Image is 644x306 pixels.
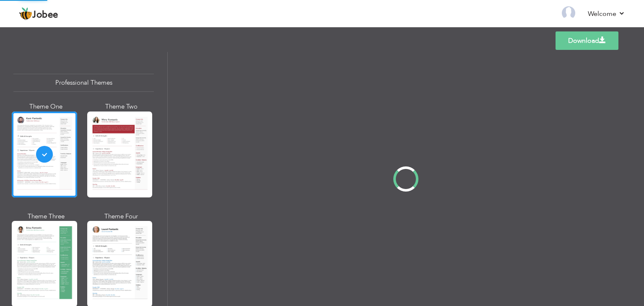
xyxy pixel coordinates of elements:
a: Welcome [588,9,625,19]
img: Profile Img [562,6,575,20]
a: Download [556,31,618,50]
span: Jobee [32,10,58,20]
img: jobee.io [19,7,32,21]
a: Jobee [19,7,58,21]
